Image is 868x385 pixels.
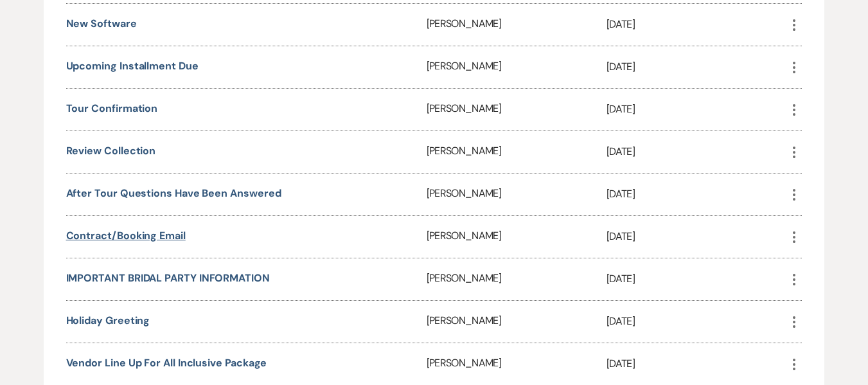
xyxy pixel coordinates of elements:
[66,271,270,285] a: IMPORTANT BRIDAL PARTY INFORMATION
[427,301,607,343] div: [PERSON_NAME]
[427,46,607,88] div: [PERSON_NAME]
[607,143,786,160] p: [DATE]
[66,17,137,30] a: New Software
[427,4,607,46] div: [PERSON_NAME]
[427,258,607,300] div: [PERSON_NAME]
[607,58,786,75] p: [DATE]
[427,174,607,215] div: [PERSON_NAME]
[66,186,281,200] a: After tour questions have been answered
[427,216,607,258] div: [PERSON_NAME]
[607,355,786,372] p: [DATE]
[66,102,158,115] a: Tour Confirmation
[66,314,150,327] a: Holiday Greeting
[607,228,786,245] p: [DATE]
[607,313,786,330] p: [DATE]
[427,89,607,130] div: [PERSON_NAME]
[427,343,607,385] div: [PERSON_NAME]
[66,229,186,242] a: Contract/Booking Email
[66,59,199,73] a: Upcoming Installment Due
[607,16,786,33] p: [DATE]
[66,356,267,370] a: Vendor Line Up for All Inclusive Package
[607,271,786,287] p: [DATE]
[607,186,786,202] p: [DATE]
[427,131,607,173] div: [PERSON_NAME]
[66,144,156,157] a: Review Collection
[607,101,786,118] p: [DATE]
